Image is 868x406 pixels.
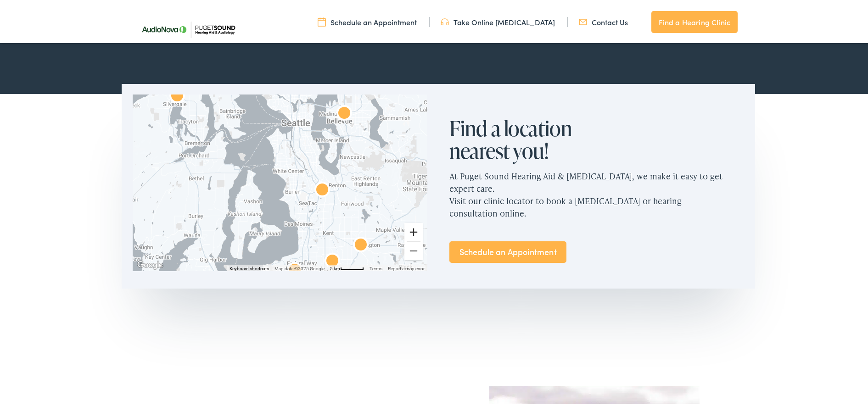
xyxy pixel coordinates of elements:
span: 5 km [330,264,340,269]
h2: Find a location nearest you! [449,115,596,161]
a: Contact Us [579,15,628,25]
button: Zoom out [404,240,423,258]
div: AudioNova [333,101,355,123]
a: Open this area in Google Maps (opens a new window) [135,257,165,269]
a: Schedule an Appointment [449,239,566,261]
div: AudioNova [284,258,306,280]
div: AudioNova [350,233,372,255]
img: utility icon [579,15,587,25]
button: Keyboard shortcuts [230,264,269,270]
a: Schedule an Appointment [318,15,417,25]
span: Map data ©2025 Google [274,264,325,269]
div: AudioNova [321,249,343,271]
div: AudioNova [166,84,188,106]
img: Google [135,257,165,269]
img: utility icon [318,15,326,25]
a: Take Online [MEDICAL_DATA] [441,15,555,25]
button: Zoom in [404,221,423,239]
div: AudioNova [311,178,333,200]
a: Terms (opens in new tab) [370,264,382,269]
a: Find a Hearing Clinic [651,9,738,31]
img: utility icon [441,15,449,25]
p: At Puget Sound Hearing Aid & [MEDICAL_DATA], we make it easy to get expert care. Visit our clinic... [449,161,744,225]
a: Report a map error [388,264,425,269]
button: Map Scale: 5 km per 48 pixels [327,263,367,269]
